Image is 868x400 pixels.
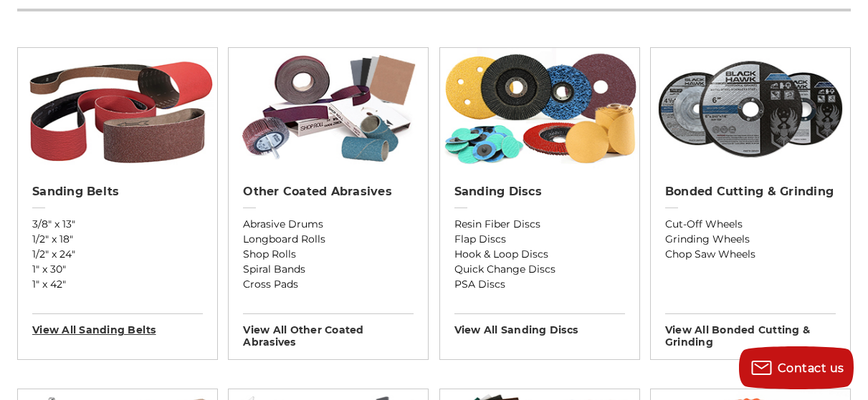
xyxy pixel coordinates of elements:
a: Longboard Rolls [243,232,414,247]
a: 1" x 30" [32,262,203,277]
h3: View All sanding belts [32,313,203,336]
a: Quick Change Discs [454,262,625,277]
h2: Bonded Cutting & Grinding [665,185,836,199]
a: Grinding Wheels [665,232,836,247]
img: Sanding Belts [18,48,217,170]
a: PSA Discs [454,277,625,292]
h3: View All other coated abrasives [243,313,414,348]
a: Flap Discs [454,232,625,247]
span: Contact us [778,361,844,375]
a: Cut-Off Wheels [665,217,836,232]
button: Contact us [739,346,854,389]
h2: Sanding Discs [454,185,625,199]
a: Resin Fiber Discs [454,217,625,232]
a: Cross Pads [243,277,414,292]
a: 3/8" x 13" [32,217,203,232]
h3: View All bonded cutting & grinding [665,313,836,348]
a: Abrasive Drums [243,217,414,232]
img: Sanding Discs [440,48,639,170]
h2: Other Coated Abrasives [243,185,414,199]
a: Shop Rolls [243,247,414,262]
h3: View All sanding discs [454,313,625,336]
img: Bonded Cutting & Grinding [651,48,850,170]
a: Spiral Bands [243,262,414,277]
h2: Sanding Belts [32,185,203,199]
a: Hook & Loop Discs [454,247,625,262]
img: Other Coated Abrasives [229,48,428,170]
a: 1/2" x 24" [32,247,203,262]
a: Chop Saw Wheels [665,247,836,262]
a: 1/2" x 18" [32,232,203,247]
a: 1" x 42" [32,277,203,292]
